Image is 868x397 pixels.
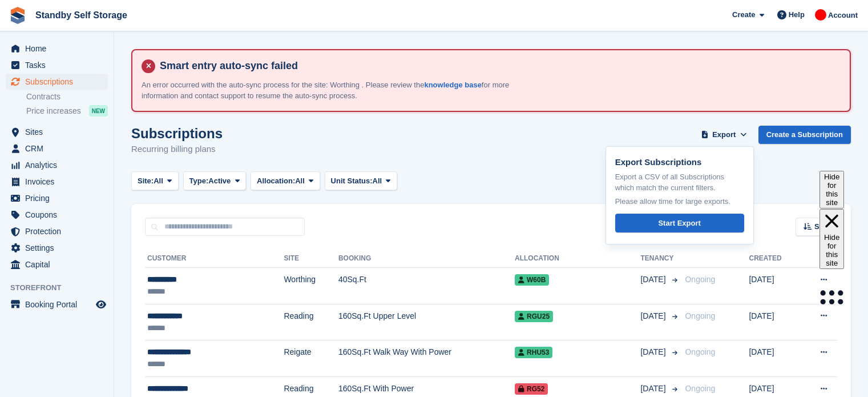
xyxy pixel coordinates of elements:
span: RG52 [515,383,548,395]
span: Unit Status: [331,175,373,187]
span: Capital [25,256,94,272]
div: Start Export [658,218,700,229]
span: Sort [814,221,829,232]
img: Aaron Winter [815,9,826,21]
td: [DATE] [749,268,800,304]
span: [DATE] [640,274,668,286]
a: menu [6,207,108,223]
th: Booking [338,250,515,268]
span: All [295,175,305,187]
th: Site [284,250,338,268]
p: Export Subscriptions [615,156,744,169]
td: [DATE] [749,340,800,377]
span: Home [25,41,94,57]
a: Preview store [94,298,108,311]
span: Protection [25,223,94,239]
span: Settings [25,240,94,256]
span: Type: [189,175,209,187]
span: Create [732,9,755,21]
td: Reading [284,304,338,340]
span: Analytics [25,157,94,173]
a: Price increases NEW [26,105,108,117]
span: Account [828,10,858,21]
span: Sites [25,124,94,140]
span: CRM [25,141,94,157]
a: menu [6,74,108,90]
a: menu [6,190,108,206]
span: Storefront [10,282,114,294]
span: [DATE] [640,383,668,395]
p: Please allow time for large exports. [615,196,744,207]
span: Ongoing [685,347,715,356]
th: Customer [145,250,284,268]
span: All [154,175,163,187]
td: 160Sq.Ft Upper Level [338,304,515,340]
span: RHU53 [515,347,552,358]
a: menu [6,240,108,256]
span: [DATE] [640,346,668,358]
span: Booking Portal [25,296,94,312]
a: menu [6,296,108,312]
span: W60B [515,274,549,286]
a: Start Export [615,214,744,232]
a: menu [6,141,108,157]
span: Ongoing [685,311,715,320]
a: knowledge base [424,81,481,89]
td: Reigate [284,340,338,377]
p: An error occurred with the auto-sync process for the site: Worthing . Please review the for more ... [142,79,541,102]
div: NEW [89,105,108,117]
a: menu [6,41,108,57]
span: Tasks [25,57,94,73]
th: Tenancy [640,250,680,268]
th: Created [749,250,800,268]
span: Coupons [25,207,94,223]
span: Subscriptions [25,74,94,90]
span: Invoices [25,174,94,190]
a: Standby Self Storage [31,6,132,25]
span: Allocation: [257,175,295,187]
span: RGU25 [515,311,553,322]
td: 40Sq.Ft [338,268,515,304]
h4: Smart entry auto-sync failed [155,59,841,73]
span: Ongoing [685,384,715,393]
td: 160Sq.Ft Walk Way With Power [338,340,515,377]
th: Allocation [515,250,640,268]
a: menu [6,157,108,173]
td: Worthing [284,268,338,304]
h1: Subscriptions [131,126,223,141]
a: menu [6,174,108,190]
span: Price increases [26,106,81,117]
button: Export [699,126,749,145]
button: Type: Active [183,171,247,190]
a: menu [6,124,108,140]
td: [DATE] [749,304,800,340]
span: Ongoing [685,275,715,284]
p: Export a CSV of all Subscriptions which match the current filters. [615,171,744,194]
img: stora-icon-8386f47178a22dfd0bd8f6a31ec36ba5ce8667c1dd55bd0f319d3a0aa187defe.svg [9,7,26,24]
span: Pricing [25,190,94,206]
a: Create a Subscription [758,126,851,145]
a: menu [6,223,108,239]
a: Contracts [26,91,108,102]
span: Export [712,129,736,141]
span: Help [789,9,805,21]
span: Active [208,175,231,187]
span: All [373,175,382,187]
span: Site: [138,175,154,187]
a: menu [6,57,108,73]
span: [DATE] [640,310,668,322]
button: Allocation: All [251,171,320,190]
p: Recurring billing plans [131,143,223,156]
button: Unit Status: All [325,171,397,190]
button: Site: All [131,171,179,190]
a: menu [6,256,108,272]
